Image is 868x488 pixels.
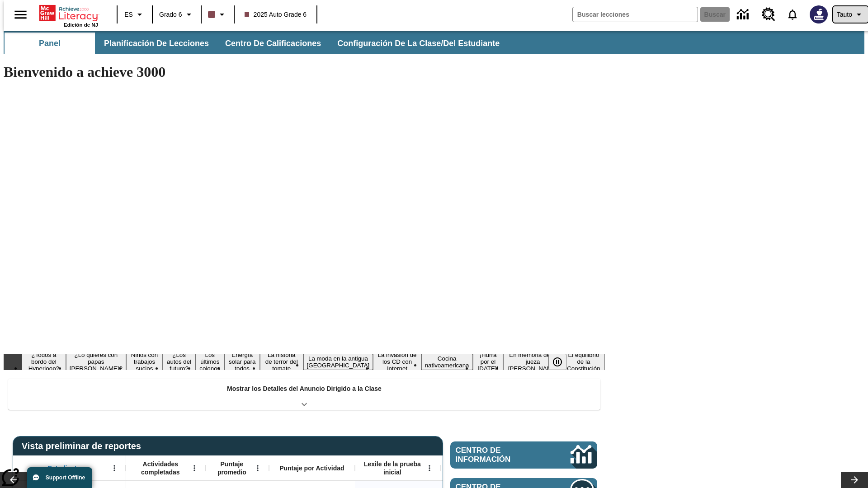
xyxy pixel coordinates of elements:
span: Estudiante [48,464,80,472]
span: Planificación de lecciones [104,38,209,49]
button: Diapositiva 5 Los últimos colonos [195,350,224,373]
button: Pausar [548,354,566,370]
span: Tauto [837,10,852,19]
button: Abrir menú [188,461,201,475]
a: Notificaciones [781,3,804,26]
button: Diapositiva 10 Cocina nativoamericana [421,354,473,370]
input: Buscar campo [573,7,698,22]
div: Subbarra de navegación [4,33,508,54]
button: Abrir el menú lateral [7,1,34,28]
button: Configuración de la clase/del estudiante [330,33,507,54]
button: Abrir menú [251,461,264,475]
button: Diapositiva 7 La historia de terror del tomate [260,350,303,373]
button: Carrusel de lecciones, seguir [841,472,868,488]
span: Centro de información [456,446,540,464]
p: Mostrar los Detalles del Anuncio Dirigido a la Clase [227,384,382,394]
span: Vista preliminar de reportes [22,441,146,451]
button: Diapositiva 8 La moda en la antigua Roma [303,354,373,370]
img: Avatar [810,5,828,23]
h1: Bienvenido a achieve 3000 [4,64,605,80]
span: ES [124,10,133,19]
button: Lenguaje: ES, Selecciona un idioma [120,6,149,23]
button: Abrir menú [108,461,121,475]
div: Pausar [548,354,576,370]
span: Support Offline [46,474,85,481]
button: Escoja un nuevo avatar [804,3,833,26]
span: Grado 6 [159,10,182,19]
div: Subbarra de navegación [4,31,864,54]
button: Diapositiva 12 En memoria de la jueza O'Connor [503,350,562,373]
span: 2025 Auto Grade 6 [245,10,307,19]
button: Diapositiva 9 La invasión de los CD con Internet [373,350,421,373]
div: Portada [39,3,98,28]
button: Grado: Grado 6, Elige un grado [156,6,198,23]
div: Mostrar los Detalles del Anuncio Dirigido a la Clase [8,379,600,410]
button: Planificación de lecciones [97,33,216,54]
span: Panel [39,38,61,49]
button: Abrir menú [423,461,436,475]
button: Panel [5,33,95,54]
a: Portada [39,4,98,22]
span: Edición de NJ [64,22,98,28]
a: Centro de información [450,441,597,469]
span: Configuración de la clase/del estudiante [337,38,500,49]
a: Centro de información [731,2,756,27]
button: Centro de calificaciones [218,33,328,54]
span: Centro de calificaciones [225,38,321,49]
button: Diapositiva 4 ¿Los autos del futuro? [163,350,195,373]
button: Support Offline [27,467,92,488]
span: Puntaje por Actividad [279,464,344,472]
span: Puntaje promedio [210,460,254,476]
button: Diapositiva 2 ¿Lo quieres con papas fritas? [66,350,126,373]
span: Actividades completadas [131,460,190,476]
button: Diapositiva 1 ¿Todos a bordo del Hyperloop? [22,350,66,373]
span: Lexile de la prueba inicial [359,460,425,476]
button: Diapositiva 13 El equilibrio de la Constitución [562,350,605,373]
a: Centro de recursos, Se abrirá en una pestaña nueva. [756,2,781,27]
button: Diapositiva 3 Niños con trabajos sucios [126,350,163,373]
button: El color de la clase es café oscuro. Cambiar el color de la clase. [204,6,231,23]
button: Perfil/Configuración [833,6,868,23]
button: Diapositiva 6 Energía solar para todos [225,350,260,373]
button: Diapositiva 11 ¡Hurra por el Día de la Constitución! [473,350,504,373]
